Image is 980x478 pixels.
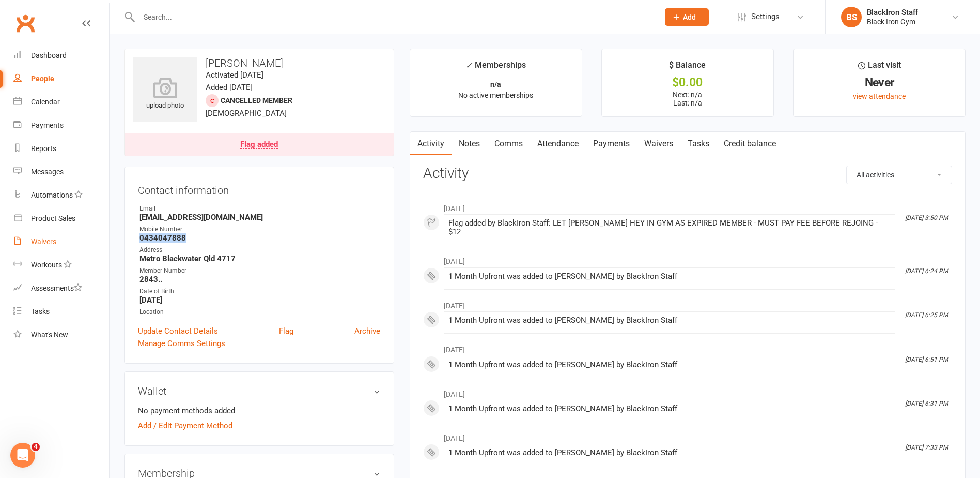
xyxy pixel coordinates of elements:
div: Location [139,307,380,317]
div: Calendar [31,98,60,106]
div: 1 Month Upfront was added to [PERSON_NAME] by BlackIron Staff [448,272,891,281]
h3: Contact information [138,181,380,196]
div: Workouts [31,261,62,269]
a: Flag [279,325,293,337]
a: Comms [487,132,530,156]
li: [DATE] [423,339,952,355]
i: [DATE] 6:24 PM [905,267,948,275]
div: Product Sales [31,214,75,222]
button: Add [665,8,709,26]
a: Manage Comms Settings [138,337,225,350]
div: 1 Month Upfront was added to [PERSON_NAME] by BlackIron Staff [448,449,891,457]
a: People [13,67,109,91]
strong: Metro Blackwater Qld 4717 [139,254,380,263]
a: Product Sales [13,207,109,230]
a: Credit balance [717,132,783,156]
a: Assessments [13,277,109,300]
time: Activated [DATE] [206,70,263,80]
i: [DATE] 6:51 PM [905,356,948,363]
a: Dashboard [13,44,109,67]
li: [DATE] [423,198,952,214]
li: No payment methods added [138,405,380,417]
input: Search... [136,10,651,24]
a: Attendance [530,132,586,156]
iframe: Intercom live chat [10,443,35,468]
a: Payments [13,114,109,137]
i: [DATE] 6:25 PM [905,311,948,319]
div: Flag added by BlackIron Staff: LET [PERSON_NAME] HEY IN GYM AS EXPIRED MEMBER - MUST PAY FEE BEFO... [448,219,891,236]
a: What's New [13,323,109,347]
li: [DATE] [423,427,952,444]
div: Black Iron Gym [867,17,918,26]
div: Address [139,245,380,255]
a: Calendar [13,91,109,114]
li: [DATE] [423,295,952,311]
div: Memberships [465,58,526,78]
a: Waivers [637,132,680,156]
div: BS [841,7,862,27]
strong: 2843.. [139,275,380,284]
div: Date of Birth [139,287,380,296]
span: Add [683,13,696,21]
a: Archive [354,325,380,337]
div: Tasks [31,307,50,316]
div: Assessments [31,284,82,292]
li: [DATE] [423,250,952,267]
div: BlackIron Staff [867,8,918,17]
a: Activity [410,132,452,156]
i: [DATE] 7:33 PM [905,444,948,451]
span: Cancelled member [221,96,292,104]
strong: [DATE] [139,295,380,305]
strong: 0434047888 [139,233,380,243]
div: Last visit [858,58,901,77]
div: Member Number [139,266,380,276]
a: Tasks [680,132,717,156]
div: Never [803,77,956,88]
a: Workouts [13,253,109,277]
div: Automations [31,191,73,199]
div: What's New [31,331,68,339]
a: Payments [586,132,637,156]
a: Messages [13,160,109,184]
span: No active memberships [458,91,533,99]
div: Payments [31,121,64,129]
li: [DATE] [423,383,952,400]
a: Tasks [13,300,109,323]
strong: [EMAIL_ADDRESS][DOMAIN_NAME] [139,213,380,222]
a: view attendance [853,92,906,100]
div: Waivers [31,237,56,246]
span: 4 [32,443,40,451]
span: [DEMOGRAPHIC_DATA] [206,109,287,118]
a: Clubworx [12,10,38,36]
i: [DATE] 6:31 PM [905,400,948,407]
a: Reports [13,137,109,160]
a: Update Contact Details [138,325,218,337]
div: 1 Month Upfront was added to [PERSON_NAME] by BlackIron Staff [448,361,891,369]
div: Mobile Number [139,225,380,234]
div: 1 Month Upfront was added to [PERSON_NAME] by BlackIron Staff [448,316,891,325]
i: ✓ [465,61,472,70]
div: People [31,74,54,83]
div: 1 Month Upfront was added to [PERSON_NAME] by BlackIron Staff [448,405,891,413]
div: Flag added [240,141,278,149]
div: $ Balance [669,58,706,77]
i: [DATE] 3:50 PM [905,214,948,221]
a: Notes [452,132,487,156]
span: Settings [751,5,780,28]
h3: [PERSON_NAME] [133,57,385,69]
div: Messages [31,168,64,176]
div: upload photo [133,77,197,111]
div: Email [139,204,380,214]
time: Added [DATE] [206,83,253,92]
p: Next: n/a Last: n/a [611,91,764,107]
a: Waivers [13,230,109,253]
a: Automations [13,184,109,207]
h3: Activity [423,166,952,182]
div: $0.00 [611,77,764,88]
div: Reports [31,144,56,153]
strong: n/a [490,80,501,88]
h3: Wallet [138,385,380,397]
div: Dashboard [31,51,67,59]
a: Add / Edit Payment Method [138,420,232,432]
